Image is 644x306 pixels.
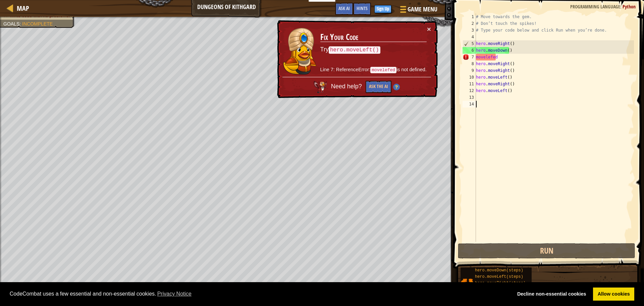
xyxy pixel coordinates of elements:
[338,5,350,11] span: Ask AI
[427,26,431,33] button: ×
[320,45,427,54] p: Try
[463,94,476,101] div: 13
[463,101,476,107] div: 14
[370,67,396,73] code: movelefed
[22,21,53,27] span: Incomplete
[463,67,476,74] div: 9
[475,274,523,279] span: hero.moveLeft(steps)
[463,81,476,87] div: 11
[19,21,22,27] span: :
[570,3,620,10] span: Programming language
[461,274,473,287] img: portrait.png
[463,20,476,27] div: 2
[463,27,476,34] div: 3
[475,268,523,273] span: hero.moveDown(steps)
[593,288,634,301] a: allow cookies
[463,13,476,20] div: 1
[320,66,427,74] p: Line 7: ReferenceError: is not defined.
[463,60,476,67] div: 8
[156,289,193,299] a: learn more about cookies
[335,3,353,15] button: Ask AI
[10,289,507,299] span: CodeCombat uses a few essential and non-essential cookies.
[374,5,391,13] button: Sign Up
[458,243,635,259] button: Run
[463,87,476,94] div: 12
[283,28,316,75] img: duck_pender.png
[475,281,526,286] span: hero.moveRight(steps)
[408,5,437,14] span: Game Menu
[620,3,623,10] span: :
[17,4,29,13] span: Map
[393,84,400,90] img: Hint
[329,46,380,54] code: hero.moveLeft()
[513,288,591,301] a: deny cookies
[463,74,476,81] div: 10
[13,4,29,13] a: Map
[3,21,19,27] span: Goals
[320,33,427,42] h3: Fix Your Code
[357,5,368,11] span: Hints
[463,40,476,47] div: 5
[463,34,476,40] div: 4
[395,3,441,18] button: Game Menu
[463,54,476,60] div: 7
[331,83,364,90] span: Need help?
[366,81,391,93] button: Ask the AI
[463,47,476,54] div: 6
[623,3,636,10] span: Python
[314,81,327,93] img: AI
